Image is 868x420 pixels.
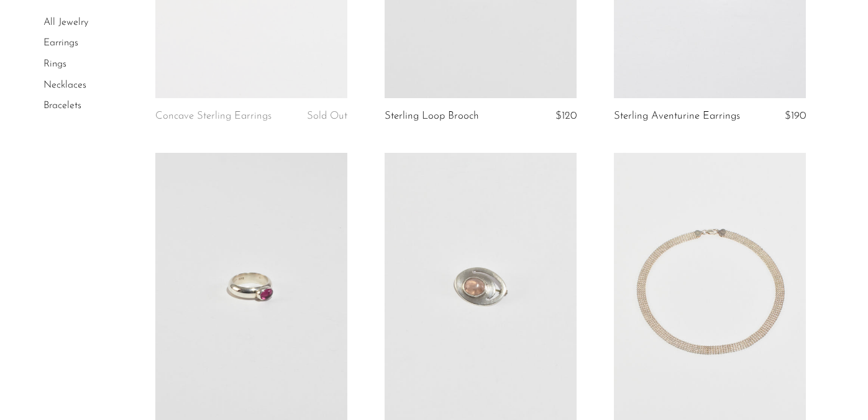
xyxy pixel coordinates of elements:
a: Sterling Aventurine Earrings [614,111,740,122]
span: $190 [785,111,806,121]
a: Necklaces [43,80,86,90]
span: Sold Out [307,111,347,121]
a: Rings [43,59,66,69]
a: Earrings [43,39,78,48]
a: Concave Sterling Earrings [155,111,272,122]
a: Bracelets [43,101,81,111]
a: All Jewelry [43,17,88,27]
span: $120 [555,111,577,121]
a: Sterling Loop Brooch [385,111,479,122]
